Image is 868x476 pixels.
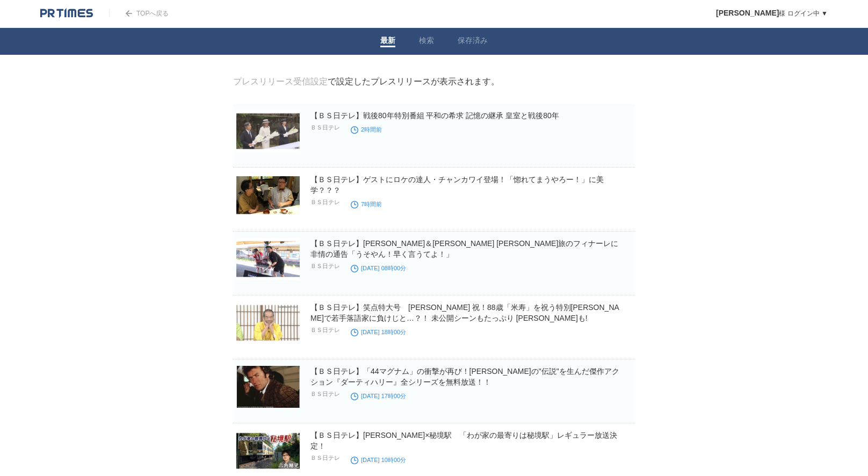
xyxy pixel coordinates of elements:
div: で設定したプレスリリースが表示されます。 [233,76,500,88]
a: TOPへ戻る [109,10,169,17]
img: 【ＢＳ日テレ】ゲストにロケの達人・チャンカワイ登場！「惚れてまうやろー！」に美学？？？ [236,174,300,216]
img: 【ＢＳ日テレ】笑点特大号 林家木久扇 祝！88歳「米寿」を祝う特別大喜利で若手落語家に負けじと…？！ 未公開シーンもたっぷり 大喜利も! [236,302,300,344]
a: 最新 [380,36,395,47]
p: ＢＳ日テレ [310,454,340,462]
img: 【ＢＳ日テレ】戦後80年特別番組 平和の希求 記憶の継承 皇室と戦後80年 [236,110,300,152]
a: 【ＢＳ日テレ】[PERSON_NAME]×秘境駅 「わが家の最寄りは秘境駅」レギュラー放送決定！ [310,431,617,450]
a: 【ＢＳ日テレ】笑点特大号 [PERSON_NAME] 祝！88歳「米寿」を祝う特別[PERSON_NAME]で若手落語家に負けじと…？！ 未公開シーンもたっぷり [PERSON_NAME]も! [310,303,619,322]
p: ＢＳ日テレ [310,390,340,398]
time: [DATE] 18時00分 [351,329,406,335]
time: 7時間前 [351,201,382,207]
p: ＢＳ日テレ [310,262,340,270]
span: [PERSON_NAME] [716,9,779,17]
p: ＢＳ日テレ [310,326,340,334]
img: 【ＢＳ日テレ】友近＆礼二 山口旅のフィナーレに非情の通告「うそやん！早く言うてよ！」 [236,238,300,280]
a: 【ＢＳ日テレ】「44マグナム」の衝撃が再び！[PERSON_NAME]の"伝説"を生んだ傑作アクション『ダーティハリー』全シリーズを無料放送！！ [310,367,619,386]
p: ＢＳ日テレ [310,198,340,206]
time: [DATE] 10時00分 [351,457,406,463]
img: logo.png [40,8,93,19]
time: [DATE] 17時00分 [351,393,406,399]
img: arrow.png [126,10,132,17]
time: 2時間前 [351,126,382,133]
a: 保存済み [458,36,488,47]
p: ＢＳ日テレ [310,124,340,132]
a: 検索 [419,36,434,47]
a: 【ＢＳ日テレ】ゲストにロケの達人・チャンカワイ登場！「惚れてまうやろー！」に美学？？？ [310,175,604,194]
a: [PERSON_NAME]様 ログイン中 ▼ [716,10,828,17]
time: [DATE] 08時00分 [351,265,406,271]
a: 【ＢＳ日テレ】[PERSON_NAME]＆[PERSON_NAME] [PERSON_NAME]旅のフィナーレに非情の通告「うそやん！早く言うてよ！」 [310,239,618,258]
img: 【ＢＳ日テレ】「44マグナム」の衝撃が再び！クリント・イーストウッドの"伝説"を生んだ傑作アクション『ダーティハリー』全シリーズを無料放送！！ [236,366,300,408]
a: 【ＢＳ日テレ】戦後80年特別番組 平和の希求 記憶の継承 皇室と戦後80年 [310,111,559,120]
img: 【ＢＳ日テレ】六角精児×秘境駅 「わが家の最寄りは秘境駅」レギュラー放送決定！ [236,430,300,472]
a: プレスリリース受信設定 [233,77,328,86]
